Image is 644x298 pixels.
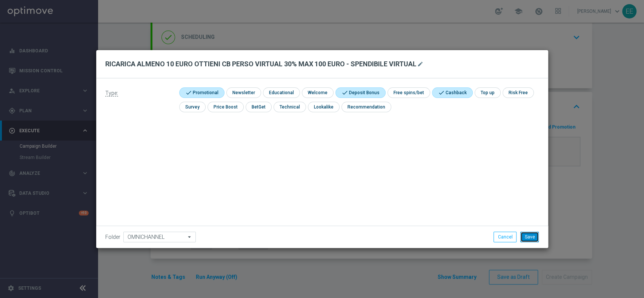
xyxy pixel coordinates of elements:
[417,61,423,67] i: mode_edit
[105,234,120,240] label: Folder
[520,232,539,242] button: Save
[417,60,426,69] button: mode_edit
[493,232,516,242] button: Cancel
[105,90,118,96] span: Type:
[105,60,417,69] h2: RICARICA ALMENO 10 EURO OTTIENI CB PERSO VIRTUAL 30% MAX 100 EURO - SPENDIBILE VIRTUAL
[186,232,194,242] i: arrow_drop_down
